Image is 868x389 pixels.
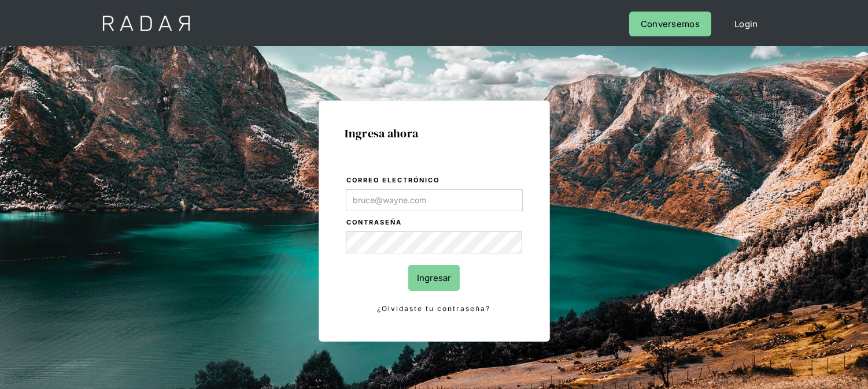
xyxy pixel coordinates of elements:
[347,175,523,186] label: Correo electrónico
[345,127,523,140] h1: Ingresa ahora
[346,189,523,211] input: bruce@wayne.com
[629,12,711,36] a: Conversemos
[346,302,523,315] a: ¿Olvidaste tu contraseña?
[347,217,523,229] label: Contraseña
[408,265,460,291] input: Ingresar
[723,12,770,36] a: Login
[345,174,523,315] form: Login Form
